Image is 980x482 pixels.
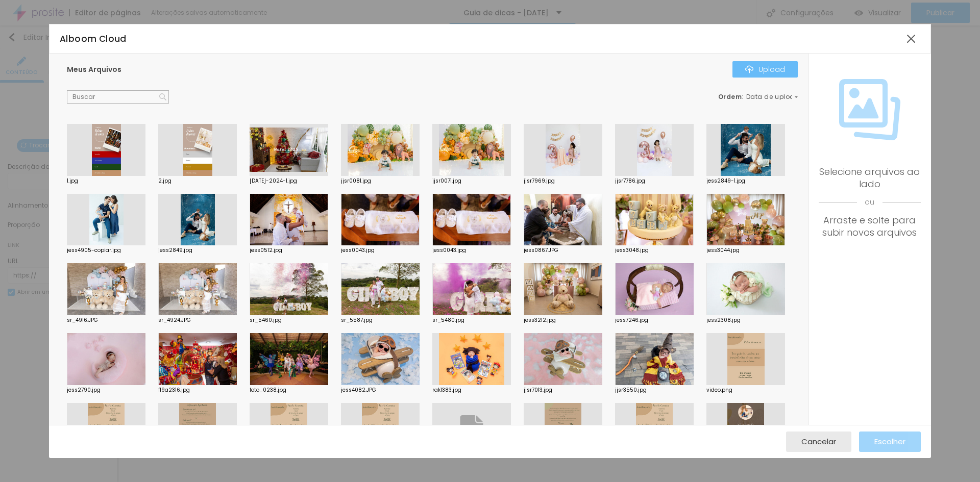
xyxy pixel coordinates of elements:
span: Escolher [874,437,905,446]
div: jess4082.JPG [341,388,420,393]
input: Buscar [67,90,169,104]
div: jess2790.jpg [67,388,145,393]
div: jess3044.jpg [706,248,785,253]
div: jjsr3550.jpg [615,388,694,393]
button: IconeUpload [732,61,798,78]
div: jjsr7013.jpg [524,388,602,393]
img: Icone [159,93,166,100]
div: jess0043.jpg [341,248,420,253]
div: foto_0238.jpg [250,388,328,393]
div: jess2849.jpg [158,248,237,253]
div: f19a2316.jpg [158,388,237,393]
span: ou [819,190,921,214]
div: jess2308.jpg [706,318,785,323]
div: jess4905-copiar.jpg [67,248,145,253]
div: jess0043.jpg [432,248,511,253]
div: jess7246.jpg [615,318,694,323]
span: Ordem [718,92,742,101]
span: Alboom Cloud [60,33,127,45]
div: jess2849-1.jpg [706,179,785,184]
img: Icone [745,65,753,73]
div: jess0512.jpg [250,248,328,253]
div: : [718,94,798,100]
div: jjsr7786.jpg [615,179,694,184]
span: Cancelar [801,437,836,446]
div: video.png [706,388,785,393]
button: Escolher [859,432,921,452]
div: Upload [745,65,785,73]
div: jjsr0071.jpg [432,179,511,184]
div: jess3212.jpg [524,318,602,323]
div: jjsr7969.jpg [524,179,602,184]
div: sr_4924.JPG [158,318,237,323]
span: Data de upload [746,94,799,100]
button: Cancelar [786,432,851,452]
div: sr_5460.jpg [250,318,328,323]
img: Icone [839,79,900,140]
div: 2.jpg [158,179,237,184]
div: sr_4916.JPG [67,318,145,323]
div: rak1383.jpg [432,388,511,393]
div: sr_5587.jpg [341,318,420,323]
span: Meus Arquivos [67,64,121,74]
div: jjsr0081.jpg [341,179,420,184]
div: 1.jpg [67,179,145,184]
div: Selecione arquivos ao lado Arraste e solte para subir novos arquivos [819,166,921,239]
div: jess3048.jpg [615,248,694,253]
div: [DATE]-2024-1.jpg [250,179,328,184]
div: sr_5480.jpg [432,318,511,323]
div: jess0867.JPG [524,248,602,253]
